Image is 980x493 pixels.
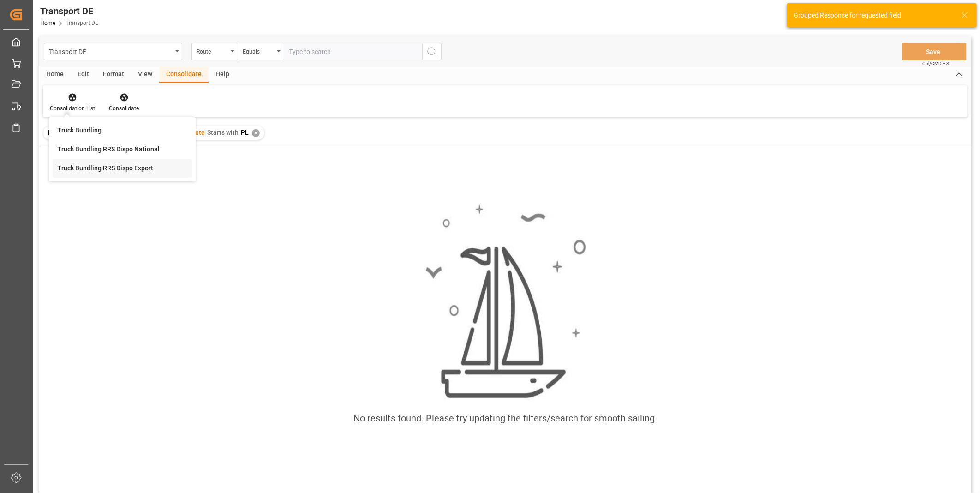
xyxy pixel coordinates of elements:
a: Home [40,20,55,26]
div: View [131,67,159,83]
button: open menu [191,43,238,60]
div: Transport DE [40,4,98,18]
div: ✕ [252,129,260,137]
span: Ctrl/CMD + S [922,60,949,67]
div: Consolidate [109,104,139,113]
span: Filter : [48,129,67,136]
div: Format [96,67,131,83]
div: Help [209,67,236,83]
div: Grouped Response for requested field [794,11,952,20]
span: Starts with [207,129,239,136]
div: Equals [243,45,274,56]
div: Consolidation List [50,104,95,113]
button: open menu [238,43,284,60]
span: PL [241,129,249,136]
input: Type to search [284,43,422,60]
div: Consolidate [159,67,209,83]
button: Save [902,43,967,60]
div: Edit [71,67,96,83]
div: Truck Bundling RRS Dispo Export [57,163,153,173]
img: smooth_sailing.jpeg [424,203,586,400]
div: No results found. Please try updating the filters/search for smooth sailing. [353,411,657,425]
div: Truck Bundling [57,126,102,135]
span: Route [187,129,205,136]
button: search button [422,43,442,60]
div: Truck Bundling RRS Dispo National [57,144,160,154]
div: Home [39,67,71,83]
button: open menu [44,43,182,60]
div: Route [197,45,228,56]
div: Transport DE [49,45,172,57]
